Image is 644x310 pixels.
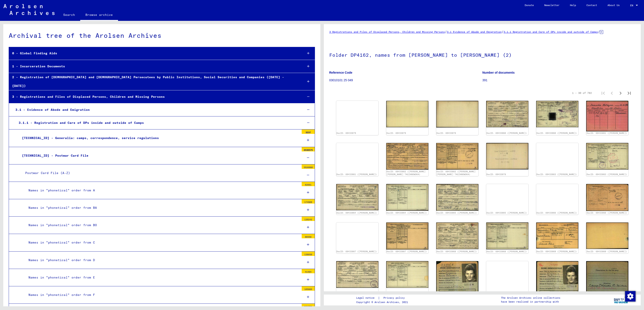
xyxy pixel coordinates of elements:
[25,256,300,264] div: Names in "phonetical" order from D
[386,261,428,288] img: 002.jpg
[336,261,378,288] img: 001.jpg
[386,170,426,176] a: DocID: 69433062 ([PERSON_NAME] [PERSON_NAME] TACZANOWSKA)
[486,212,527,214] a: DocID: 69433065 ([PERSON_NAME])
[436,184,478,211] img: 001.jpg
[502,30,504,34] span: /
[630,4,635,7] span: EN
[19,151,300,160] div: [TECHNICAL_ID] - Postwar Card File
[536,132,577,134] a: DocID: 69433060 ([PERSON_NAME])
[302,182,315,186] div: 82661
[25,204,300,212] div: Names in "phonetical" order from BA
[302,269,315,273] div: 41404
[586,184,628,211] img: 002.jpg
[302,147,315,151] div: 3536575
[486,173,506,176] a: DocID: 69433078
[436,250,477,253] a: DocID: 69433068 ([PERSON_NAME])
[25,291,300,299] div: Names in "phonetical" order from F
[486,143,528,170] img: 001.jpg
[386,132,406,134] a: DocID: 69433079
[586,222,628,249] img: 002.jpg
[25,221,300,229] div: Names in "phonetical" order from BO
[336,173,377,176] a: DocID: 69433061 ([PERSON_NAME])
[302,286,315,291] div: 105865
[386,143,428,170] img: 001.jpg
[336,250,377,253] a: DocID: 69433067 ([PERSON_NAME])
[302,234,315,238] div: 80358
[386,184,428,211] img: 002.jpg
[607,89,616,97] button: Previous page
[9,31,315,40] div: Archival tree of the Arolsen Archives
[482,71,515,74] b: Number of documents
[436,222,478,249] img: 001.jpg
[22,169,300,177] div: Postwar Card File (A-Z)
[536,173,577,176] a: DocID: 69433063 ([PERSON_NAME])
[329,45,636,64] h1: Folder DP4162, names from [PERSON_NAME] to [PERSON_NAME] (2)
[625,291,636,302] img: Change consent
[386,101,428,127] img: 002.jpg
[536,212,577,214] a: DocID: 69433066 ([PERSON_NAME])
[504,30,598,33] a: 3.1.1 Registration and Care of DPs inside and outside of Camps
[302,199,315,204] div: 174909
[25,273,300,282] div: Names in "phonetical" order from E
[329,30,445,33] a: 3 Registrations and Files of Displaced Persons, Children and Missing Persons
[616,89,625,97] button: Next page
[587,250,627,253] a: DocID: 69433069 ([PERSON_NAME])
[486,222,528,249] img: 002.jpg
[58,10,80,20] a: Search
[436,132,456,134] a: DocID: 69433078
[486,250,527,253] a: DocID: 69433068 ([PERSON_NAME])
[386,222,428,250] img: 002.jpg
[3,4,55,15] img: Arolsen_neg.svg
[12,106,300,114] div: 3.1 - Evidence of Abode and Emigration
[436,101,478,128] img: 002.jpg
[356,296,378,300] a: Legal notice
[9,93,300,101] div: 3 - Registrations and Files of Displaced Persons, Children and Missing Persons
[586,101,628,131] img: 001.jpg
[536,250,577,253] a: DocID: 69433069 ([PERSON_NAME])
[436,212,477,214] a: DocID: 69433065 ([PERSON_NAME])
[447,30,502,33] a: 3.1 Evidence of Abode and Emigration
[329,78,482,83] p: 03010101 25 049
[302,129,315,134] div: 3237
[15,119,300,127] div: 3.1.1 - Registration and Care of DPs inside and outside of Camps
[625,291,635,301] div: Change consent
[436,143,478,170] img: 002.jpg
[586,143,628,170] img: 002.jpg
[486,132,527,134] a: DocID: 69433060 ([PERSON_NAME])
[356,296,410,300] div: |
[336,132,356,134] a: DocID: 69433079
[536,222,578,249] img: 001.jpg
[380,296,410,300] a: Privacy policy
[587,132,627,134] a: DocID: 69433061 ([PERSON_NAME])
[386,212,427,214] a: DocID: 69433064 ([PERSON_NAME])
[482,78,635,83] p: 391
[9,73,300,90] div: 2 - Registration of [DEMOGRAPHIC_DATA] and [DEMOGRAPHIC_DATA] Persecutees by Public Institutions,...
[302,217,315,221] div: 120242
[302,164,315,169] div: 3526980
[501,300,560,304] p: have been realized in partnership with
[587,212,627,214] a: DocID: 69433066 ([PERSON_NAME])
[445,30,447,34] span: /
[587,173,627,176] a: DocID: 69433063 ([PERSON_NAME])
[386,250,427,253] a: DocID: 69433067 ([PERSON_NAME])
[9,49,300,58] div: 0 - Global Finding Aids
[80,10,118,21] a: Browse archive
[486,101,528,127] img: 001.jpg
[25,186,300,195] div: Names in "phonetical" order from A
[536,101,578,127] img: 002.jpg
[329,71,353,74] b: Reference Code
[9,62,300,71] div: 1 - Incarceration Documents
[356,300,410,304] p: Copyright © Arolsen Archives, 2021
[598,30,600,34] span: /
[613,294,629,305] img: yv_logo.png
[501,296,560,300] p: The Arolsen Archives online collections
[19,134,300,142] div: [TECHNICAL_ID] - Generalia: camps, correspondence, service regulations
[572,91,592,95] div: 1 – 30 of 782
[25,238,300,247] div: Names in "phonetical" order from C
[336,212,377,214] a: DocID: 69433064 ([PERSON_NAME])
[436,170,476,176] a: DocID: 69433062 ([PERSON_NAME] [PERSON_NAME] TACZANOWSKA)
[599,89,607,97] button: First page
[336,184,378,210] img: 001.jpg
[302,304,315,308] div: 194721
[302,252,315,256] div: 138650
